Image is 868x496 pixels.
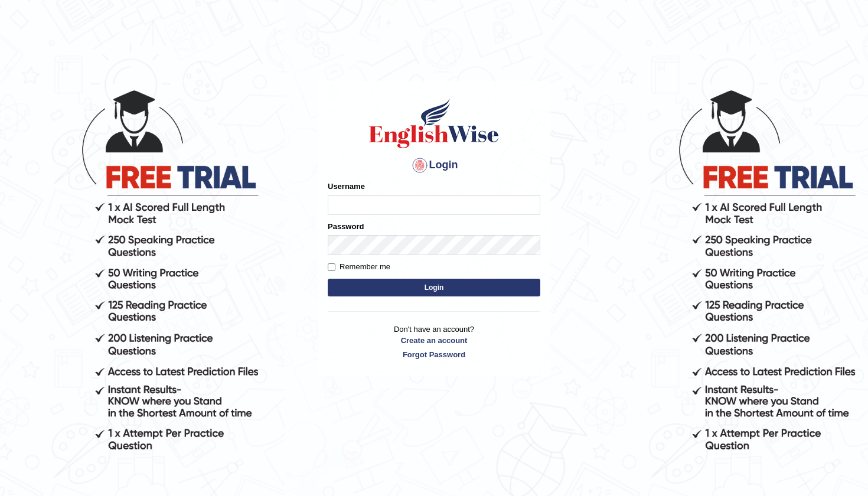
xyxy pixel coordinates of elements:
a: Forgot Password [328,349,540,360]
label: Username [328,181,365,192]
h4: Login [328,156,540,175]
button: Login [328,279,540,296]
label: Remember me [328,261,390,273]
p: Don't have an account? [328,324,540,360]
img: Logo of English Wise sign in for intelligent practice with AI [367,97,501,150]
a: Create an account [328,335,540,346]
label: Password [328,221,364,232]
input: Remember me [328,263,335,271]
